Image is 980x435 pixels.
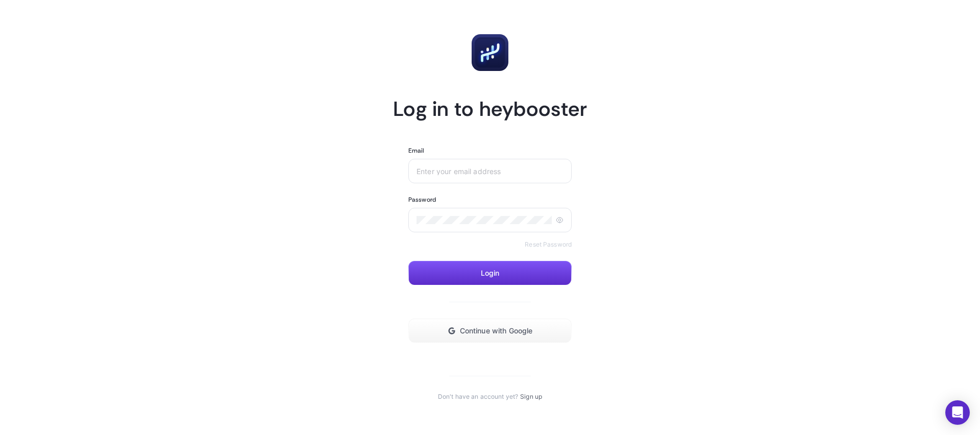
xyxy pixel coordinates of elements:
button: Continue with Google [408,319,572,343]
a: Reset Password [525,240,572,249]
a: Sign up [520,393,542,401]
button: Login [408,261,572,285]
label: Email [408,147,425,155]
label: Password [408,196,436,204]
span: Continue with Google [460,327,533,335]
span: Don't have an account yet? [438,393,518,401]
h1: Log in to heybooster [393,95,587,122]
div: Open Intercom Messenger [945,400,970,425]
span: Login [481,269,500,277]
input: Enter your email address [416,167,563,175]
